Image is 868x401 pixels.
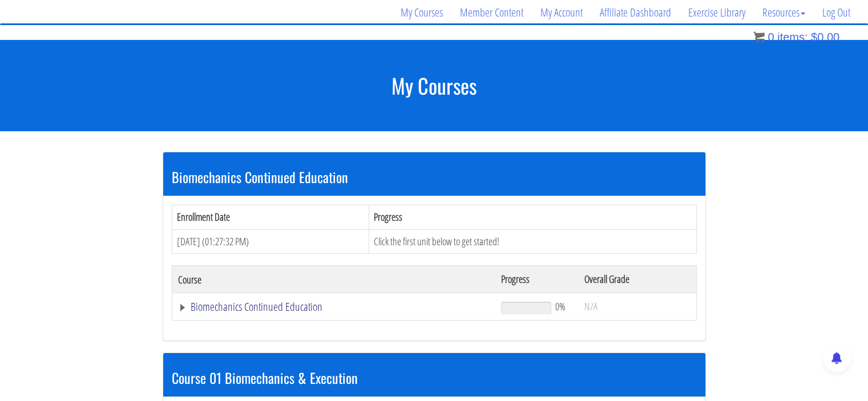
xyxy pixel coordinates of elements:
h3: Course 01 Biomechanics & Execution [172,370,697,385]
a: Biomechanics Continued Education [178,301,490,313]
span: $ [811,31,817,43]
th: Course [172,266,495,293]
td: Click the first unit below to get started! [369,229,696,254]
th: Progress [369,205,696,229]
span: 0% [555,300,566,313]
td: [DATE] (01:27:32 PM) [172,229,369,254]
span: 0 [768,31,774,43]
h3: Biomechanics Continued Education [172,169,697,184]
span: items: [777,31,808,43]
th: Enrollment Date [172,205,369,229]
th: Progress [495,266,578,293]
a: 0 items: $0.00 [753,31,839,43]
img: icon11.png [753,31,765,43]
bdi: 0.00 [811,31,839,43]
th: Overall Grade [579,266,696,293]
td: N/A [579,293,696,321]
